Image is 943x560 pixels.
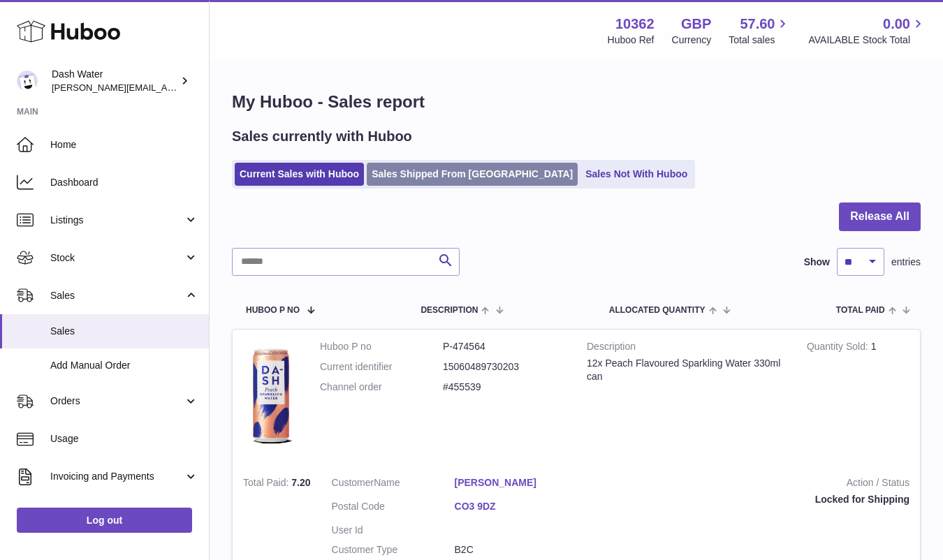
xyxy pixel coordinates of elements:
[320,360,443,374] dt: Current identifier
[243,477,291,492] strong: Total Paid
[50,470,184,483] span: Invoicing and Payments
[50,289,184,302] span: Sales
[807,341,871,355] strong: Quantity Sold
[740,15,775,34] span: 57.60
[808,34,926,47] span: AVAILABLE Stock Total
[332,476,455,493] dt: Name
[681,15,711,34] strong: GBP
[599,493,909,506] div: Locked for Shipping
[808,15,926,47] a: 0.00 AVAILABLE Stock Total
[50,251,184,265] span: Stock
[729,34,791,47] span: Total sales
[443,340,566,353] dd: P-474564
[332,500,455,517] dt: Postal Code
[609,306,706,315] span: ALLOCATED Quantity
[599,476,909,493] strong: Action / Status
[891,256,921,269] span: entries
[50,432,198,445] span: Usage
[796,330,920,466] td: 1
[587,357,786,383] div: 12x Peach Flavoured Sparkling Water 330ml can
[232,91,921,113] h1: My Huboo - Sales report
[608,34,655,47] div: Huboo Ref
[455,543,578,557] dd: B2C
[232,127,412,146] h2: Sales currently with Huboo
[246,306,300,315] span: Huboo P no
[17,71,38,91] img: james@dash-water.com
[332,543,455,557] dt: Customer Type
[52,68,177,94] div: Dash Water
[580,163,692,186] a: Sales Not With Huboo
[839,202,921,231] button: Release All
[50,214,184,227] span: Listings
[291,477,310,488] span: 7.20
[883,15,910,34] span: 0.00
[50,325,198,338] span: Sales
[367,163,578,186] a: Sales Shipped From [GEOGRAPHIC_DATA]
[332,524,455,537] dt: User Id
[421,306,478,315] span: Description
[587,340,786,357] strong: Description
[836,306,885,315] span: Total paid
[52,82,280,93] span: [PERSON_NAME][EMAIL_ADDRESS][DOMAIN_NAME]
[50,395,184,408] span: Orders
[455,476,578,489] a: [PERSON_NAME]
[320,340,443,353] dt: Huboo P no
[672,34,712,47] div: Currency
[332,477,374,488] span: Customer
[729,15,791,47] a: 57.60 Total sales
[17,508,192,533] a: Log out
[804,256,830,269] label: Show
[50,138,198,152] span: Home
[50,359,198,372] span: Add Manual Order
[320,381,443,394] dt: Channel order
[615,15,655,34] strong: 10362
[235,163,364,186] a: Current Sales with Huboo
[443,360,566,374] dd: 15060489730203
[443,381,566,394] dd: #455539
[455,500,578,513] a: CO3 9DZ
[50,176,198,189] span: Dashboard
[243,340,299,452] img: 103621706197738.png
